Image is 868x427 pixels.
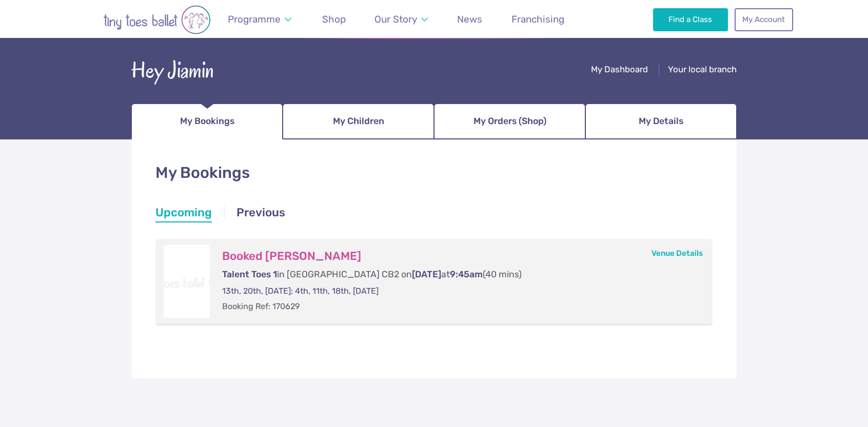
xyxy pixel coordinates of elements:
a: Venue Details [652,249,703,258]
a: My Dashboard [591,64,648,77]
span: [DATE] [412,269,441,279]
span: Programme [228,13,281,25]
a: Previous [236,205,285,223]
span: My Dashboard [591,64,648,74]
a: My Bookings [131,104,283,139]
span: Shop [322,13,346,25]
a: My Children [283,104,434,139]
h1: My Bookings [155,162,713,184]
img: tiny toes ballet [75,5,239,34]
div: Hey Jiamin [131,55,214,87]
span: My Details [639,112,683,130]
p: in [GEOGRAPHIC_DATA] CB2 on at (40 mins) [222,268,692,281]
a: Franchising [506,7,569,31]
span: Talent Toes 1 [222,269,277,279]
a: News [452,7,487,31]
a: My Account [735,8,793,31]
a: Your local branch [668,64,737,77]
a: My Details [585,104,737,139]
p: 13th, 20th, [DATE]; 4th, 11th, 18th, [DATE] [222,286,692,297]
h3: Booked [PERSON_NAME] [222,249,692,263]
a: Shop [317,7,350,31]
span: My Bookings [180,112,234,130]
span: My Orders (Shop) [474,112,546,130]
span: News [457,13,482,25]
span: Franchising [511,13,564,25]
a: Find a Class [653,8,728,31]
a: My Orders (Shop) [434,104,585,139]
span: Our Story [374,13,417,25]
p: Booking Ref: 170629 [222,301,692,312]
span: 9:45am [450,269,483,279]
a: Our Story [370,7,433,31]
a: Programme [223,7,296,31]
span: Your local branch [668,64,737,74]
span: My Children [333,112,384,130]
